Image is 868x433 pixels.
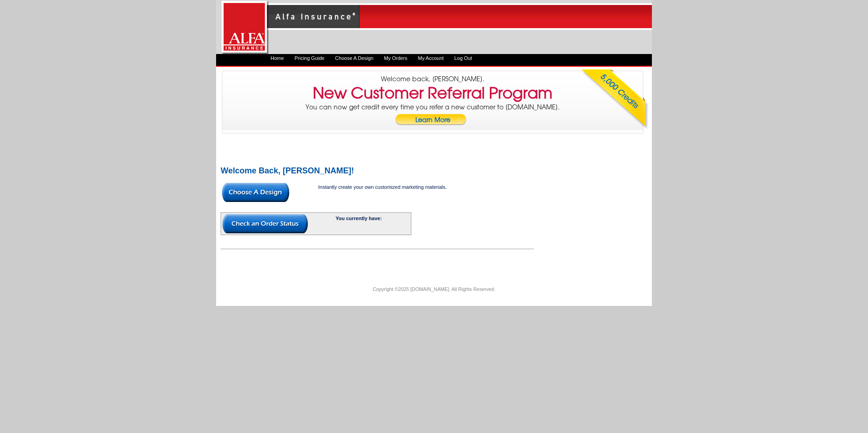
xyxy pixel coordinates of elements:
p: Copyright ©2025 [DOMAIN_NAME]. All Rights Reserved. [216,285,652,293]
span: Welcome back, [PERSON_NAME]. [381,75,484,83]
a: My Orders [384,55,407,61]
a: Choose A Design [335,55,373,61]
a: Pricing Guide [295,55,325,61]
b: You currently have: [335,216,382,221]
span: Instantly create your own customized marketing materials. [318,184,447,190]
a: My Account [418,55,444,61]
p: You can now get credit every time you refer a new customer to [DOMAIN_NAME]. [222,103,643,131]
img: button-choose-design.gif [222,183,289,202]
a: Learn More [395,114,470,131]
img: button-check-order-status.gif [222,214,308,233]
a: Home [271,55,284,61]
h2: Welcome Back, [PERSON_NAME]! [221,167,647,175]
h3: New Customer Referral Program [313,89,552,97]
a: Log Out [454,55,472,61]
